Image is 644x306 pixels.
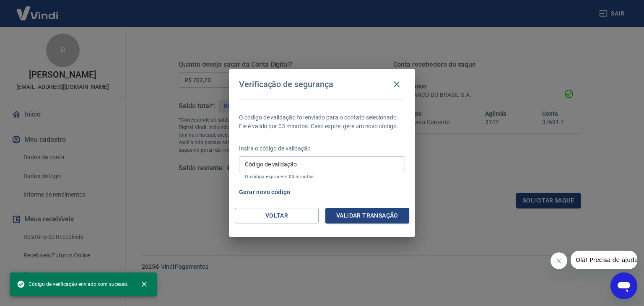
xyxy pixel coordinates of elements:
button: Gerar novo código [236,184,294,200]
span: Olá! Precisa de ajuda? [5,6,70,13]
iframe: Botão para abrir a janela de mensagens [610,272,637,299]
h4: Verificação de segurança [239,79,333,89]
span: Código de verificação enviado com sucesso. [17,280,128,288]
button: Validar transação [325,208,409,223]
p: O código expira em 03 minutos. [245,174,399,179]
p: Insira o código de validação [239,144,405,153]
p: O código de validação foi enviado para o contato selecionado. Ele é válido por 03 minutos. Caso e... [239,113,405,131]
button: close [135,275,153,293]
iframe: Mensagem da empresa [571,251,637,269]
iframe: Fechar mensagem [551,252,567,269]
button: Voltar [235,208,319,223]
